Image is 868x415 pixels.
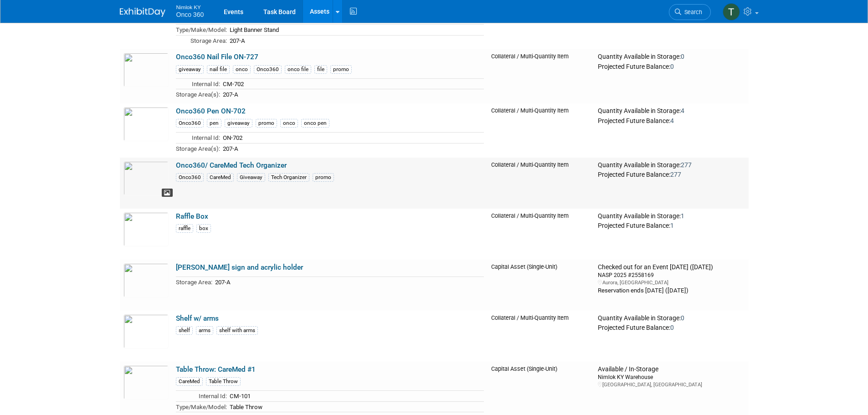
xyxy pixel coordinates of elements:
[598,220,745,230] div: Projected Future Balance:
[176,24,227,35] td: Type/Make/Model:
[669,4,711,20] a: Search
[162,189,173,197] span: View Asset Image
[598,61,745,71] div: Projected Future Balance:
[313,173,334,182] div: promo
[598,212,745,220] div: Quantity Available in Storage:
[670,222,674,229] span: 1
[176,119,204,128] div: Onco360
[598,279,745,286] div: Aurora, [GEOGRAPHIC_DATA]
[120,8,165,17] img: ExhibitDay
[488,209,595,260] td: Collateral / Multi-Quantity Item
[176,212,208,220] a: Raffle Box
[176,2,204,11] span: Nimlok KY
[488,103,595,158] td: Collateral / Multi-Quantity Item
[207,173,234,182] div: CareMed
[176,161,287,169] a: Onco360/ CareMed Tech Organizer
[488,311,595,362] td: Collateral / Multi-Quantity Item
[488,260,595,311] td: Capital Asset (Single-Unit)
[227,35,484,46] td: 207-A
[256,119,277,128] div: promo
[220,143,484,154] td: 207-A
[176,314,219,323] a: Shelf w/ arms
[598,53,745,61] div: Quantity Available in Storage:
[598,263,745,272] div: Checked out for an Event [DATE] ([DATE])
[598,373,745,381] div: Nimlok KY Warehouse
[227,391,484,402] td: CM-101
[227,24,484,35] td: Light Banner Stand
[681,212,684,220] span: 1
[176,365,256,374] a: Table Throw: CareMed #1
[681,107,684,114] span: 4
[254,65,282,74] div: Onco360
[598,115,745,125] div: Projected Future Balance:
[220,78,484,89] td: CM-702
[176,279,212,286] span: Storage Area:
[598,381,745,388] div: [GEOGRAPHIC_DATA], [GEOGRAPHIC_DATA]
[598,322,745,332] div: Projected Future Balance:
[176,133,220,143] td: Internal Id:
[176,107,246,115] a: Onco360 Pen ON-702
[176,53,258,61] a: Onco360 Nail File ON-727
[598,169,745,179] div: Projected Future Balance:
[176,224,193,233] div: raffle
[176,401,227,412] td: Type/Make/Model:
[220,133,484,143] td: ON-702
[330,65,352,74] div: promo
[176,391,227,402] td: Internal Id:
[723,3,740,20] img: Tim Bugaile
[285,65,311,74] div: onco file
[237,173,265,182] div: Giveaway
[670,63,674,70] span: 0
[233,65,251,74] div: onco
[176,11,204,18] span: Onco 360
[176,377,203,386] div: CareMed
[598,365,745,374] div: Available / In-Storage
[216,326,258,335] div: shelf with arms
[681,53,684,60] span: 0
[681,314,684,322] span: 0
[314,65,327,74] div: file
[681,161,692,169] span: 277
[227,401,484,412] td: Table Throw
[176,65,204,74] div: giveaway
[598,314,745,323] div: Quantity Available in Storage:
[488,49,595,103] td: Collateral / Multi-Quantity Item
[176,173,204,182] div: Onco360
[268,173,309,182] div: Tech Organizer
[488,158,595,209] td: Collateral / Multi-Quantity Item
[670,324,674,331] span: 0
[212,277,484,287] td: 207-A
[301,119,329,128] div: onco pen
[681,9,702,15] span: Search
[598,286,745,295] div: Reservation ends [DATE] ([DATE])
[196,326,213,335] div: arms
[176,91,220,98] span: Storage Area(s):
[220,89,484,100] td: 207-A
[670,117,674,124] span: 4
[598,271,745,279] div: NASP 2025 #2558169
[176,326,193,335] div: shelf
[207,119,221,128] div: pen
[176,263,303,272] a: [PERSON_NAME] sign and acrylic holder
[598,161,745,169] div: Quantity Available in Storage:
[280,119,298,128] div: onco
[176,78,220,89] td: Internal Id:
[190,37,227,44] span: Storage Area:
[598,107,745,115] div: Quantity Available in Storage:
[225,119,252,128] div: giveaway
[207,65,230,74] div: nail file
[176,145,220,152] span: Storage Area(s):
[206,377,241,386] div: Table Throw
[196,224,211,233] div: box
[670,171,681,178] span: 277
